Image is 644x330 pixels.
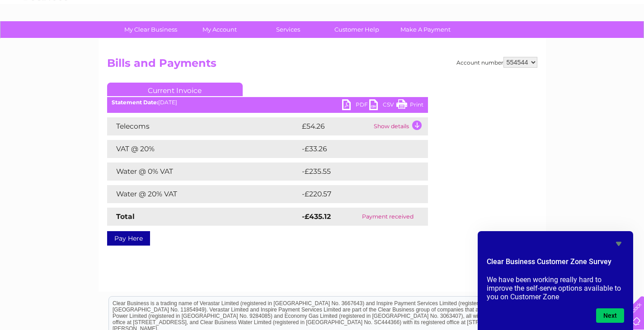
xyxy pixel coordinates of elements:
[396,99,423,112] a: Print
[251,21,325,38] a: Services
[300,140,411,158] td: -£33.26
[23,23,69,51] img: logo.png
[300,163,413,181] td: -£235.55
[107,185,300,203] td: Water @ 20% VAT
[487,256,624,272] h2: Clear Business Customer Zone Survey
[107,140,300,158] td: VAT @ 20%
[348,208,428,226] td: Payment received
[107,83,243,96] a: Current Invoice
[107,231,150,246] a: Pay Here
[300,185,413,203] td: -£220.57
[508,38,527,45] a: Energy
[182,21,257,38] a: My Account
[615,38,636,45] a: Log out
[369,99,396,112] a: CSV
[107,57,537,74] h2: Bills and Payments
[320,21,394,38] a: Customer Help
[107,117,300,135] td: Telecoms
[533,38,560,45] a: Telecoms
[342,99,369,112] a: PDF
[456,57,537,68] div: Account number
[388,21,463,38] a: Make A Payment
[302,212,331,221] strong: -£435.12
[113,21,188,38] a: My Clear Business
[107,163,300,181] td: Water @ 0% VAT
[613,238,624,249] button: Hide survey
[487,275,624,301] p: We have been working really hard to improve the self-serve options available to you on Customer Zone
[485,38,502,45] a: Water
[565,38,578,45] a: Blog
[300,117,371,135] td: £54.26
[584,38,606,45] a: Contact
[487,238,624,323] div: Clear Business Customer Zone Survey
[107,99,428,106] div: [DATE]
[371,117,428,135] td: Show details
[116,212,135,221] strong: Total
[474,5,536,16] a: 0333 014 3131
[109,5,536,44] div: Clear Business is a trading name of Verastar Limited (registered in [GEOGRAPHIC_DATA] No. 3667643...
[596,308,624,323] button: Next question
[112,99,158,106] b: Statement Date:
